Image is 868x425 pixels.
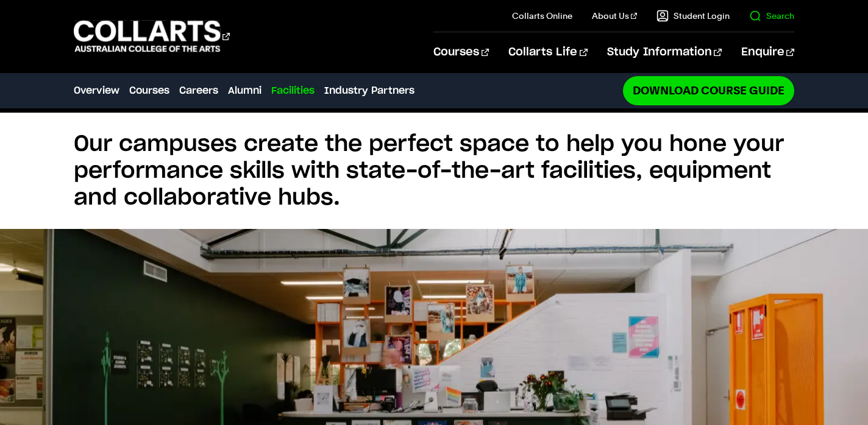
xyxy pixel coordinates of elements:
h2: Our campuses create the perfect space to help you hone your performance skills with state-of-the-... [74,131,794,211]
a: Student Login [656,10,730,22]
a: Courses [129,83,169,98]
div: Go to homepage [74,19,230,54]
a: Courses [433,32,489,72]
a: Search [749,10,794,22]
a: Download Course Guide [623,76,794,105]
a: Alumni [228,83,261,98]
a: Study Information [607,32,722,72]
a: Facilities [271,83,315,98]
a: Collarts Life [508,32,587,72]
a: Industry Partners [324,83,414,98]
a: About Us [592,10,637,22]
a: Careers [179,83,218,98]
a: Enquire [741,32,794,72]
a: Collarts Online [512,10,572,22]
a: Overview [74,83,119,98]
